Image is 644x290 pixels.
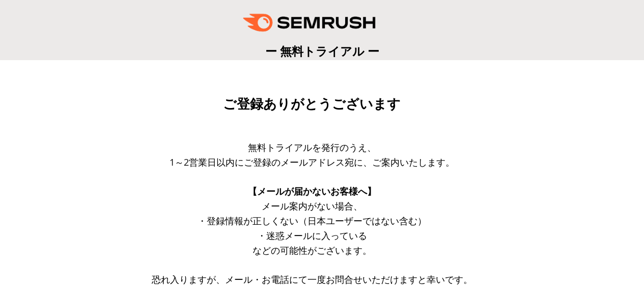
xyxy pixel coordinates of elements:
[198,215,427,227] span: ・登録情報が正しくない（日本ユーザーではない含む）
[223,96,401,112] span: ご登録ありがとうございます
[248,185,376,197] span: 【メールが届かないお客様へ】
[262,200,362,212] span: メール案内がない場合、
[152,273,472,285] span: 恐れ入りますが、メール・お電話にて一度お問合せいただけますと幸いです。
[257,229,367,242] span: ・迷惑メールに入っている
[265,43,379,59] span: ー 無料トライアル ー
[253,244,372,256] span: などの可能性がございます。
[170,156,455,168] span: 1～2営業日以内にご登録のメールアドレス宛に、ご案内いたします。
[248,141,376,153] span: 無料トライアルを発行のうえ、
